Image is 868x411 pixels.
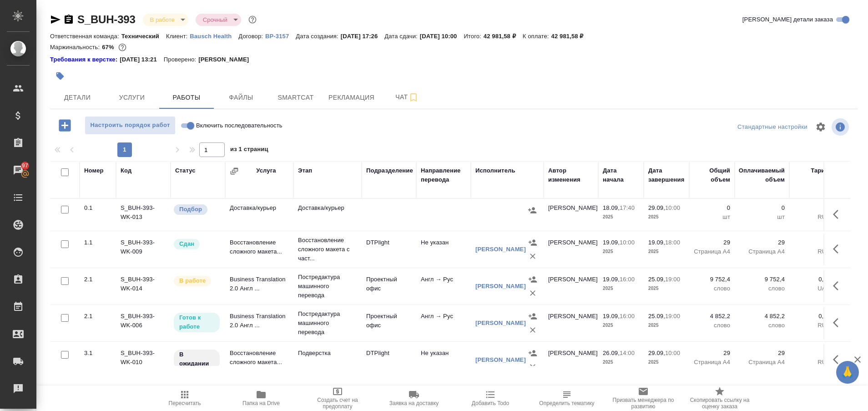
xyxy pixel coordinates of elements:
button: 5458.94 RUB; 3120.77 UAH; [116,41,128,53]
p: 25 [794,238,830,247]
span: Настроить порядок работ [90,120,171,131]
p: 14:00 [620,350,635,356]
div: Статус [175,166,196,175]
div: Нажми, чтобы открыть папку с инструкцией [50,55,120,64]
td: Business Translation 2.0 Англ ... [225,270,293,302]
div: 0.1 [84,203,111,213]
p: 2025 [648,321,685,330]
button: 🙏 [836,361,859,384]
td: S_BUH-393-WK-006 [116,307,171,339]
button: Скопировать ссылку для ЯМессенджера [50,14,61,25]
div: Этап [298,166,312,175]
button: Назначить [525,203,539,217]
div: Дата завершения [648,166,685,184]
td: Не указан [416,233,471,265]
div: Общий объем [694,166,730,184]
p: [DATE] 13:21 [120,55,164,64]
p: 19:00 [665,276,680,283]
p: 0,88 [794,312,830,321]
p: 0 [794,203,830,213]
div: 3.1 [84,349,111,358]
div: Код [121,166,131,175]
p: Постредактура машинного перевода [298,310,357,337]
button: Удалить [526,360,540,374]
p: 2025 [603,358,639,367]
p: 0,32 [794,275,830,284]
span: Smartcat [274,92,318,103]
p: 29.09, [648,350,665,356]
span: Включить последовательность [196,121,283,130]
p: Страница А4 [694,358,730,367]
p: Маржинальность: [50,44,102,51]
p: 2025 [603,321,639,330]
p: 10:00 [620,239,635,246]
p: 9 752,4 [694,275,730,284]
a: [PERSON_NAME] [475,356,526,363]
button: Срочный [200,16,230,24]
button: Удалить [526,323,540,337]
p: Подверстка [298,349,357,358]
div: Автор изменения [548,166,594,184]
p: 19.09, [603,239,620,246]
p: Готов к работе [179,313,214,331]
p: 16 [794,349,830,358]
p: 2025 [648,247,685,256]
p: 0 [694,203,730,213]
p: слово [694,321,730,330]
p: [DATE] 10:00 [420,33,464,40]
div: Исполнитель выполняет работу [173,275,221,287]
button: Назначить [526,236,540,249]
span: Рекламация [328,92,374,103]
p: Ответственная команда: [50,33,121,40]
p: слово [739,321,785,330]
button: Скопировать ссылку [63,14,74,25]
td: Проектный офис [362,307,416,339]
div: Оплачиваемый объем [739,166,785,184]
p: Проверено: [164,55,199,64]
p: Технический [121,33,166,40]
p: 10:00 [665,350,680,356]
p: ВР-3157 [265,33,296,40]
button: Здесь прячутся важные кнопки [828,275,849,297]
td: S_BUH-393-WK-013 [116,199,171,231]
p: RUB [794,358,830,367]
p: 9 752,4 [739,275,785,284]
td: Проектный офис [362,270,416,302]
p: Восстановление сложного макета с част... [298,236,357,263]
p: 16:00 [620,276,635,283]
p: Договор: [238,33,265,40]
p: 29 [739,238,785,247]
div: Дата начала [603,166,639,184]
p: Постредактура машинного перевода [298,273,357,300]
div: 2.1 [84,275,111,284]
p: Страница А4 [694,247,730,256]
td: [PERSON_NAME] [544,199,598,231]
button: Добавить тэг [50,66,70,86]
div: В работе [196,14,241,26]
button: Удалить [526,249,540,263]
td: Англ → Рус [416,307,471,339]
button: Назначить [526,310,540,323]
p: Сдан [179,239,194,249]
p: Страница А4 [739,247,785,256]
p: 25.09, [648,313,665,320]
button: Чтобы определение сработало, загрузи исходные файлы на странице "файлы" и привяжи проект в SmartCat [529,386,605,411]
p: 42 981,58 ₽ [484,33,523,40]
span: 97 [16,161,34,170]
div: Можно подбирать исполнителей [173,203,221,216]
p: RUB [794,247,830,256]
p: 29 [694,238,730,247]
span: Детали [56,92,99,103]
p: Итого: [464,33,483,40]
td: S_BUH-393-WK-009 [116,233,171,265]
div: Направление перевода [421,166,466,184]
div: Исполнитель [475,166,515,175]
div: Услуга [256,166,276,175]
div: Тариф [811,166,830,175]
button: Удалить [526,286,540,300]
p: 19:00 [665,313,680,320]
button: Доп статусы указывают на важность/срочность заказа [247,14,258,25]
p: 29 [739,349,785,358]
p: К оплате: [523,33,551,40]
button: В работе [147,16,177,24]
